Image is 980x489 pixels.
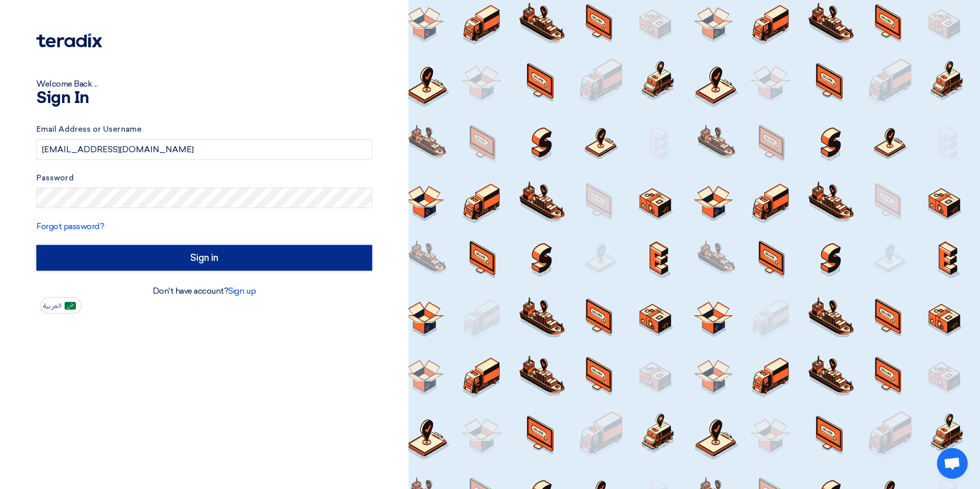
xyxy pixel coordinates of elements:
div: Don't have account? [36,285,372,297]
h1: Sign In [36,90,372,107]
div: Open chat [937,448,968,479]
label: Email Address or Username [36,124,372,135]
img: ar-AR.png [65,302,76,310]
input: Sign in [36,245,372,271]
label: Password [36,172,372,184]
input: Enter your business email or username [36,139,372,160]
a: Forgot password? [36,221,104,231]
span: العربية [43,302,62,310]
button: العربية [40,297,81,314]
a: Sign up [228,286,256,296]
div: Welcome Back ... [36,78,372,90]
img: Teradix logo [36,33,102,48]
